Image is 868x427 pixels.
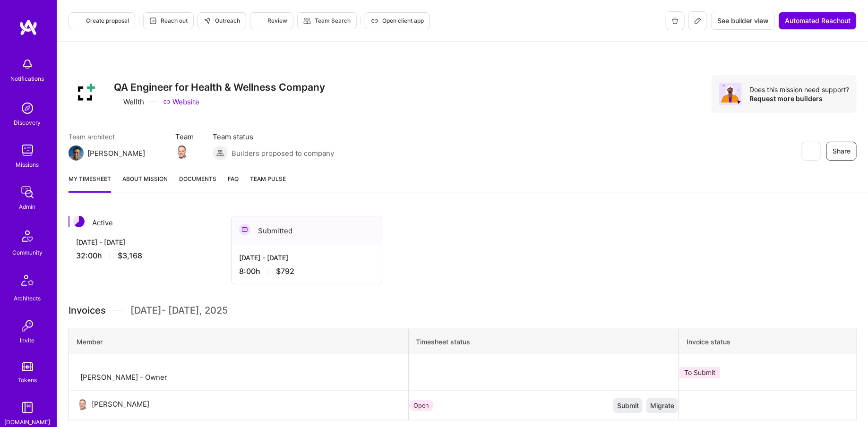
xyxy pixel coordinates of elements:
span: Automated Reachout [785,16,851,26]
div: Notifications [11,74,44,84]
img: discovery [18,99,37,118]
div: To Submit [679,367,720,378]
button: Review [250,12,293,29]
div: Active [69,216,220,230]
img: Team Member Avatar [174,145,189,159]
img: User Avatar [77,399,88,410]
div: Admin [19,202,36,212]
span: Team architect [69,132,156,142]
span: Outreach [204,17,240,25]
span: Submit [617,401,639,410]
img: Architects [16,271,39,293]
img: logo [19,19,38,36]
th: Invoice status [679,329,857,355]
div: 8:00 h [239,266,374,276]
a: Team Member Avatar [175,144,188,160]
th: Timesheet status [408,329,679,355]
img: Active [73,216,85,227]
img: tokens [22,362,33,371]
div: Discovery [14,118,41,128]
div: Request more builders [749,94,849,103]
div: Open [409,400,434,411]
span: Invoices [69,303,106,317]
span: Share [833,146,851,156]
span: Team [175,132,194,142]
button: Outreach [198,12,246,29]
button: Migrate [646,398,678,413]
img: Community [16,225,39,248]
img: teamwork [18,141,37,160]
span: $3,168 [118,251,142,261]
span: Team Pulse [250,175,286,182]
div: Wellth [114,97,144,107]
div: [PERSON_NAME] - Owner [80,372,167,383]
img: Team Architect [69,145,84,161]
img: Avatar [719,83,742,105]
button: Submit [613,398,643,413]
a: Documents [179,174,216,193]
div: 32:00 h [76,251,212,261]
button: Reach out [143,12,194,29]
th: Member [69,329,409,355]
div: [DATE] - [DATE] [76,237,212,247]
div: Community [12,248,43,257]
a: My timesheet [69,174,111,193]
span: Documents [179,174,216,184]
img: admin teamwork [18,183,37,202]
img: guide book [18,398,37,417]
span: Builders proposed to company [232,148,334,158]
button: Team Search [297,12,357,29]
img: bell [18,55,37,74]
span: Open client app [371,17,424,25]
span: Migrate [650,401,674,410]
span: Review [256,17,287,25]
span: See builder view [717,16,769,26]
button: Share [826,142,857,161]
div: [DOMAIN_NAME] [5,417,51,427]
a: FAQ [228,174,239,193]
img: Submitted [239,224,250,235]
span: [DATE] - [DATE] , 2025 [130,303,228,317]
h3: QA Engineer for Health & Wellness Company [114,81,325,93]
img: Divider [113,303,123,317]
a: About Mission [122,174,168,193]
img: Invite [18,316,37,335]
span: Reach out [149,17,188,25]
a: Website [163,97,199,107]
div: Submitted [232,216,382,245]
span: Create proposal [75,17,129,25]
span: Team Search [303,17,351,25]
a: Team Pulse [250,174,286,193]
div: Does this mission need support? [749,85,849,94]
div: Invite [20,335,35,345]
i: icon Proposal [75,17,82,25]
div: Tokens [18,375,37,385]
div: Missions [16,160,39,170]
span: Team status [213,132,334,142]
button: Automated Reachout [779,12,857,30]
button: Create proposal [69,12,135,29]
div: Architects [14,293,41,303]
i: icon EyeClosed [807,147,815,155]
img: Builders proposed to company [213,145,228,161]
button: See builder view [711,12,775,30]
span: $792 [276,266,294,276]
div: [DATE] - [DATE] [239,253,374,263]
i: icon CompanyGray [114,98,121,106]
i: icon Mail [149,149,156,157]
button: Open client app [365,12,430,29]
div: [PERSON_NAME] [92,399,149,410]
i: icon Targeter [256,17,264,25]
img: Company Logo [69,75,103,109]
div: [PERSON_NAME] [87,148,145,158]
